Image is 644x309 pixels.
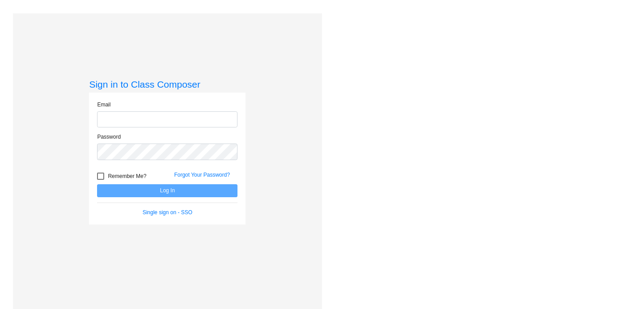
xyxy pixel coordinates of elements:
[97,133,121,141] label: Password
[97,184,237,197] button: Log In
[143,209,192,216] a: Single sign on - SSO
[97,101,110,109] label: Email
[108,171,146,182] span: Remember Me?
[174,172,230,178] a: Forgot Your Password?
[89,79,246,90] h3: Sign in to Class Composer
